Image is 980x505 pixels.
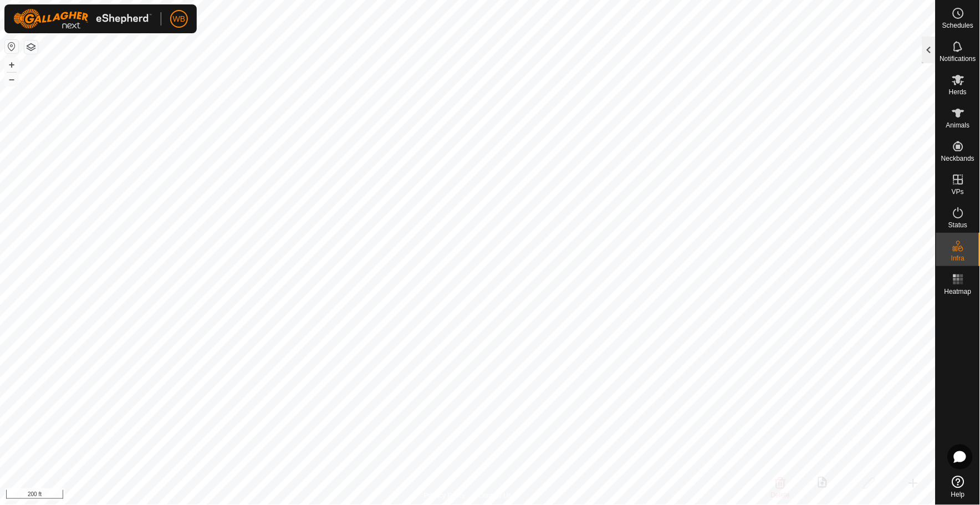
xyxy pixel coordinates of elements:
a: Help [936,471,980,502]
span: Infra [951,255,964,262]
a: Contact Us [479,491,512,501]
a: Privacy Policy [424,491,466,501]
span: Notifications [940,55,976,62]
button: + [5,58,18,72]
span: Herds [949,89,967,95]
img: Gallagher Logo [13,9,152,29]
button: Map Layers [24,40,38,54]
span: Schedules [942,22,973,29]
span: Status [948,222,967,228]
span: WB [173,13,186,25]
button: Reset Map [5,40,18,53]
button: – [5,73,18,86]
span: Animals [946,122,970,129]
span: VPs [952,188,964,195]
span: Heatmap [945,288,972,295]
span: Help [951,491,965,498]
span: Neckbands [941,155,974,162]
